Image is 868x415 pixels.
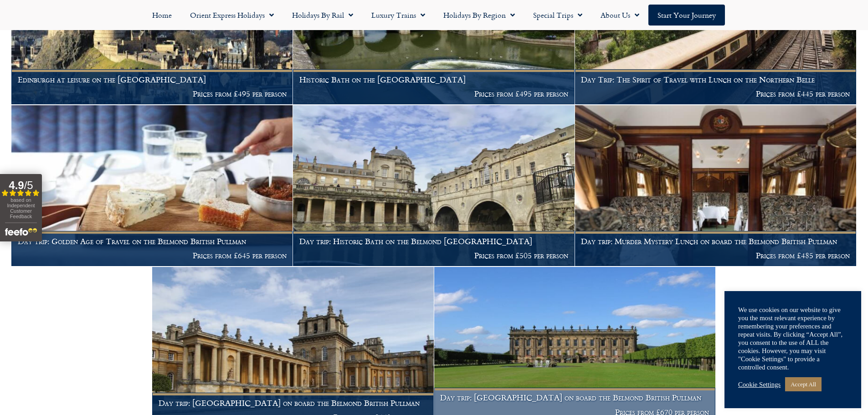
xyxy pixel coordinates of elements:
h1: Edinburgh at leisure on the [GEOGRAPHIC_DATA] [18,75,287,84]
nav: Menu [5,5,863,26]
h1: Day trip: [GEOGRAPHIC_DATA] on board the Belmond British Pullman [159,399,427,408]
p: Prices from £445 per person [581,89,850,98]
a: Day trip: Golden Age of Travel on the Belmond British Pullman Prices from £645 per person [11,105,293,266]
a: Holidays by Rail [283,5,362,26]
a: Accept All [785,377,822,391]
p: Prices from £645 per person [18,251,287,260]
p: Prices from £505 per person [299,251,568,260]
a: Special Trips [524,5,591,26]
a: Home [143,5,181,26]
h1: Day Trip: The Spirit of Travel with Lunch on the Northern Belle [581,75,850,84]
div: We use cookies on our website to give you the most relevant experience by remembering your prefer... [738,306,847,371]
a: Luxury Trains [362,5,434,26]
a: Start your Journey [648,5,725,26]
a: Day trip: Murder Mystery Lunch on board the Belmond British Pullman Prices from £485 per person [575,105,857,266]
p: Prices from £485 per person [581,251,850,260]
h1: Day trip: Murder Mystery Lunch on board the Belmond British Pullman [581,237,850,246]
h1: Day trip: [GEOGRAPHIC_DATA] on board the Belmond British Pullman [440,393,709,402]
p: Prices from £495 per person [18,89,287,98]
a: Holidays by Region [434,5,524,26]
a: Day trip: Historic Bath on the Belmond [GEOGRAPHIC_DATA] Prices from £505 per person [293,105,575,266]
h1: Historic Bath on the [GEOGRAPHIC_DATA] [299,75,568,84]
a: About Us [591,5,648,26]
h1: Day trip: Golden Age of Travel on the Belmond British Pullman [18,237,287,246]
a: Cookie Settings [738,380,781,389]
h1: Day trip: Historic Bath on the Belmond [GEOGRAPHIC_DATA] [299,237,568,246]
a: Orient Express Holidays [181,5,283,26]
p: Prices from £495 per person [299,89,568,98]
